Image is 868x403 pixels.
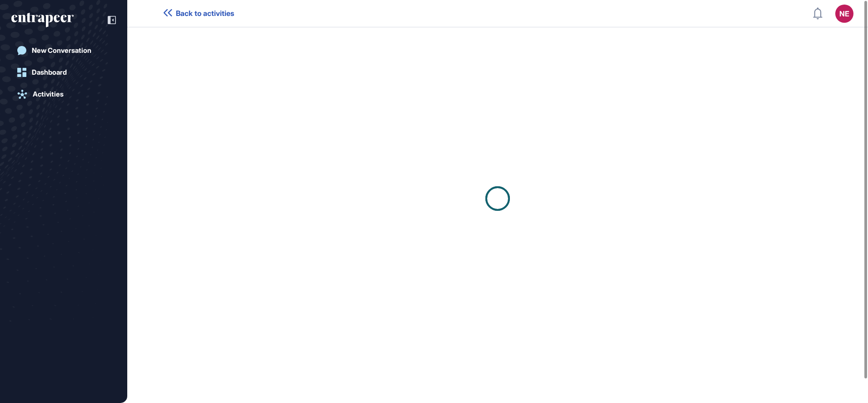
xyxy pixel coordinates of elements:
[33,90,64,98] div: Activities
[11,85,116,103] a: Activities
[11,41,116,60] a: New Conversation
[32,68,67,77] div: Dashboard
[835,5,853,23] button: NE
[11,13,74,27] div: entrapeer-logo
[32,46,91,55] div: New Conversation
[176,9,234,18] span: Back to activities
[164,9,234,18] a: Back to activities
[11,63,116,82] a: Dashboard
